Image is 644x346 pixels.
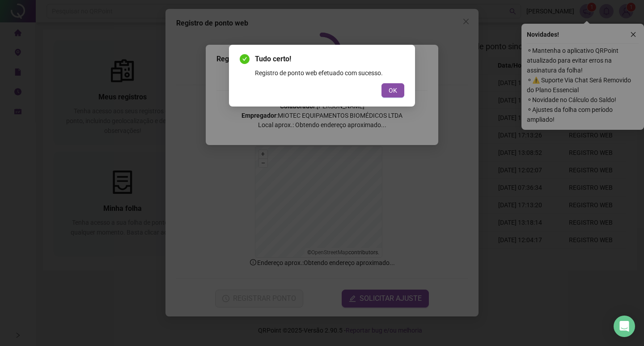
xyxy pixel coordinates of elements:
[381,83,404,98] button: OK
[240,54,250,64] span: check-circle
[389,85,397,95] span: OK
[614,316,635,337] div: Open Intercom Messenger
[255,68,404,78] div: Registro de ponto web efetuado com sucesso.
[255,54,404,64] span: Tudo certo!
